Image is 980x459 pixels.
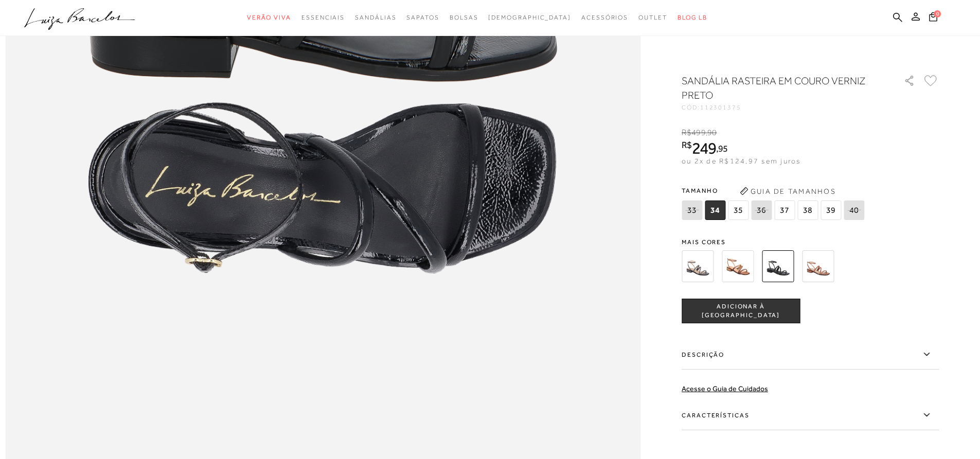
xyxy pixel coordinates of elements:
[682,384,768,393] a: Acesse o Guia de Cuidados
[802,250,834,282] img: SANDÁLIA RASTEIRA EM VERNIZ CARAMELO
[682,74,875,102] h1: SANDÁLIA RASTEIRA EM COURO VERNIZ PRETO
[926,11,940,25] button: 0
[762,250,794,282] img: SANDÁLIA RASTEIRA EM COURO VERNIZ PRETO
[682,104,887,111] div: CÓD:
[682,140,692,150] i: R$
[247,14,291,21] span: Verão Viva
[488,8,571,27] a: noSubCategoriesText
[691,128,705,137] span: 499
[682,239,939,245] span: Mais cores
[581,14,628,21] span: Acessórios
[638,8,667,27] a: categoryNavScreenReaderText
[682,128,691,137] i: R$
[406,14,439,21] span: Sapatos
[722,250,754,282] img: SANDÁLIA RASTEIRA DEGRADÊ BRONZE
[682,183,867,198] span: Tamanho
[718,143,728,154] span: 95
[581,8,628,27] a: categoryNavScreenReaderText
[638,14,667,21] span: Outlet
[706,128,717,137] i: ,
[355,8,396,27] a: categoryNavScreenReaderText
[707,128,717,137] span: 90
[301,14,345,21] span: Essenciais
[705,200,725,220] span: 34
[682,302,799,320] span: ADICIONAR À [GEOGRAPHIC_DATA]
[700,104,741,111] span: 112301375
[728,200,749,220] span: 35
[450,8,478,27] a: categoryNavScreenReaderText
[692,139,716,157] span: 249
[247,8,291,27] a: categoryNavScreenReaderText
[682,157,800,165] span: ou 2x de R$124,97 sem juros
[716,144,728,153] i: ,
[821,200,841,220] span: 39
[301,8,345,27] a: categoryNavScreenReaderText
[934,10,941,17] span: 0
[355,14,396,21] span: Sandálias
[450,14,478,21] span: Bolsas
[751,200,772,220] span: 36
[678,8,707,27] a: BLOG LB
[682,400,939,430] label: Características
[488,14,571,21] span: [DEMOGRAPHIC_DATA]
[682,340,939,370] label: Descrição
[844,200,864,220] span: 40
[682,250,714,282] img: RASTEIRA DE TIRAS FINAS COM SALTO EM COURO VERNIZ CINZA STORM
[797,200,818,220] span: 38
[678,14,707,21] span: BLOG LB
[774,200,795,220] span: 37
[406,8,439,27] a: categoryNavScreenReaderText
[682,299,800,323] button: ADICIONAR À [GEOGRAPHIC_DATA]
[736,183,839,199] button: Guia de Tamanhos
[682,200,702,220] span: 33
